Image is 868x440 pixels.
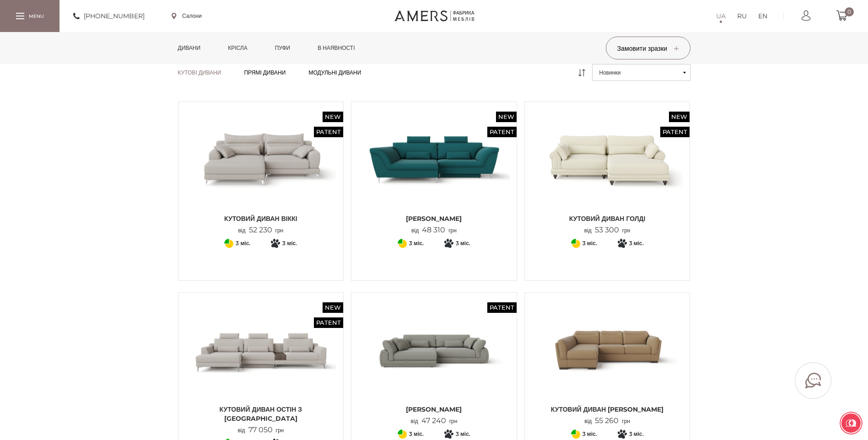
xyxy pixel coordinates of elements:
a: New Patent Кутовий диван ГОЛДІ Кутовий диван ГОЛДІ Кутовий диван ГОЛДІ від53 300грн [532,109,683,235]
span: Замовити зразки [617,44,679,53]
span: 3 міс. [282,238,297,249]
span: 3 міс. [629,238,644,249]
span: 0 [845,7,854,16]
span: Patent [314,127,343,137]
span: New [323,112,343,122]
a: UA [716,11,726,21]
span: 55 260 [592,416,622,425]
span: 52 230 [246,225,275,234]
span: 3 міс. [629,429,644,440]
a: Дивани [171,32,208,64]
span: 53 300 [592,225,622,234]
p: від грн [584,226,631,235]
span: Patent [487,127,517,137]
a: Patent Кутовий Диван ДЖЕММА Кутовий Диван ДЖЕММА [PERSON_NAME] від47 240грн [358,300,510,425]
span: 3 міс. [456,429,470,440]
p: від грн [237,426,284,435]
a: Кутовий диван Софія Кутовий диван Софія Кутовий диван [PERSON_NAME] від55 260грн [532,300,683,425]
span: 48 310 [419,225,448,234]
a: New Patent Кутовий диван ВІККІ Кутовий диван ВІККІ Кутовий диван ВІККІ від52 230грн [185,109,337,235]
span: [PERSON_NAME] [358,405,510,414]
span: 3 міс. [582,238,597,249]
a: Модульні дивани [308,69,361,76]
a: Салони [172,12,202,20]
span: Patent [660,127,690,137]
span: 3 міс. [409,429,424,440]
span: 3 міс. [456,238,470,249]
span: 47 240 [418,416,449,425]
a: [PHONE_NUMBER] [73,11,145,21]
span: 3 міс. [582,429,597,440]
p: від грн [238,226,283,235]
span: New [323,302,343,313]
span: Кутовий диван ВІККІ [185,214,337,223]
span: Patent [314,317,343,328]
a: New Patent Кутовий диван ОСТІН з тумбою Кутовий диван ОСТІН з тумбою Кутовий диван ОСТІН з [GEOGR... [185,300,337,435]
a: в наявності [311,32,361,64]
span: Кутовий диван ГОЛДІ [532,214,683,223]
span: New [669,112,690,122]
button: Новинки [592,64,690,81]
span: 3 міс. [409,238,424,249]
span: 77 050 [245,425,276,434]
button: Замовити зразки [606,37,690,59]
span: Patent [487,302,517,313]
span: Кутовий диван ОСТІН з [GEOGRAPHIC_DATA] [185,405,337,423]
a: New Patent Кутовий Диван Грейсі Кутовий Диван Грейсі [PERSON_NAME] від48 310грн [358,109,510,235]
p: від грн [411,417,458,425]
p: від грн [584,417,630,425]
a: RU [737,11,747,21]
a: Крісла [221,32,254,64]
p: від грн [411,226,457,235]
a: Пуфи [268,32,297,64]
span: [PERSON_NAME] [358,214,510,223]
span: Кутовий диван [PERSON_NAME] [532,405,683,414]
a: Прямі дивани [244,69,286,76]
a: EN [758,11,767,21]
span: 3 міс. [236,238,250,249]
span: New [496,112,517,122]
